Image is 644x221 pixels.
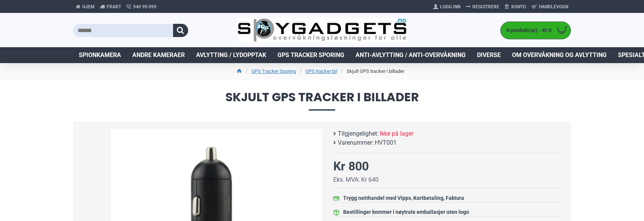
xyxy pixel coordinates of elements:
[380,129,413,138] span: Ikke på lager
[440,3,460,10] span: Logg Inn
[107,3,121,10] span: Frakt
[338,138,374,147] b: Varenummer:
[343,194,464,202] div: Trygg netthandel med Vipps, Kortbetaling, Faktura
[238,18,407,43] img: SpyGadgets.no
[79,51,121,60] span: Spionkamera
[338,129,379,138] b: Tilgjengelighet:
[506,47,612,63] a: Om overvåkning og avlytting
[343,208,469,216] div: Bestillinger kommer i nøytrale emballasjer uten logo
[73,91,571,110] span: Skjult GPS tracker i billader
[127,47,190,63] a: Andre kameraer
[251,68,296,75] a: GPS Tracker Sporing
[501,26,554,34] span: 0 produkt(er) - Kr 0
[501,22,570,39] a: 0 produkt(er) - Kr 0
[512,51,607,60] span: Om overvåkning og avlytting
[471,47,506,63] a: Diverse
[502,1,529,13] a: Konto
[278,51,344,60] span: GPS Tracker Sporing
[356,51,466,60] span: Anti-avlytting / Anti-overvåkning
[539,3,568,10] span: Handlevogn
[529,1,571,13] a: Handlevogn
[472,3,499,10] span: Registrere
[73,47,127,63] a: Spionkamera
[82,3,95,10] span: Hjem
[133,3,156,10] span: 940 99 099
[350,47,471,63] a: Anti-avlytting / Anti-overvåkning
[511,3,526,10] span: Konto
[190,47,272,63] a: Avlytting / Lydopptak
[272,47,350,63] a: GPS Tracker Sporing
[305,68,337,75] a: GPS tracker bil
[375,138,397,147] span: HVT001
[196,51,266,60] span: Avlytting / Lydopptak
[463,1,502,13] a: Registrere
[477,51,501,60] span: Diverse
[132,51,185,60] span: Andre kameraer
[431,1,463,13] a: Logg Inn
[333,157,369,175] div: Kr 800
